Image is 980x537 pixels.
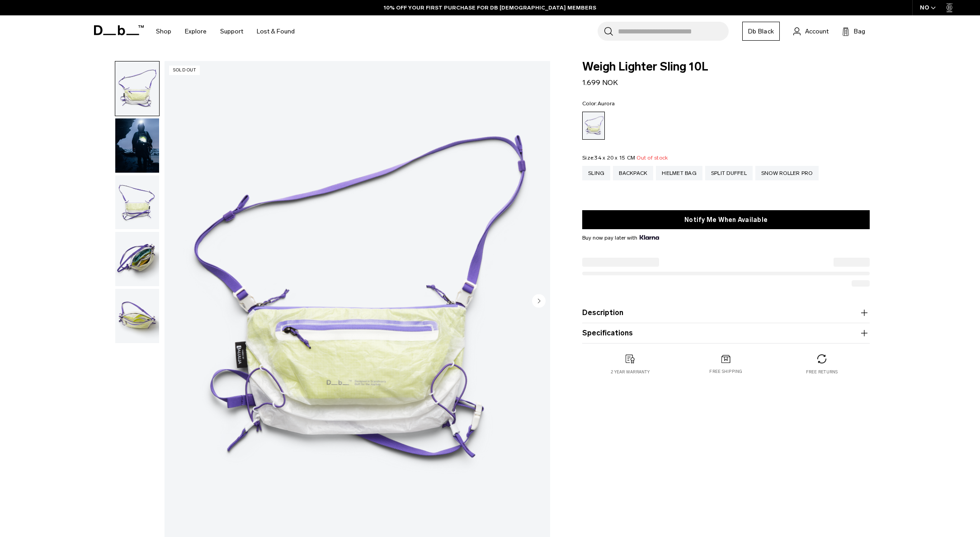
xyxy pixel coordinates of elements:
span: 34 x 20 x 15 CM [594,155,635,161]
img: Weigh_Lighter_Sling_10L_1.png [115,61,159,116]
button: Description [582,307,870,318]
a: Aurora [582,112,605,140]
a: Account [793,26,829,37]
img: Weigh_Lighter_Sling_10L_4.png [115,289,159,343]
button: Specifications [582,328,870,339]
span: Weigh Lighter Sling 10L [582,61,870,73]
a: Shop [156,15,171,47]
img: Weigh_Lighter_Sling_10L_Lifestyle.png [115,118,159,173]
img: {"height" => 20, "alt" => "Klarna"} [640,235,659,240]
a: Backpack [613,166,653,180]
a: Sling [582,166,610,180]
img: Weigh_Lighter_Sling_10L_2.png [115,175,159,230]
button: Weigh_Lighter_Sling_10L_Lifestyle.png [115,118,160,173]
p: Sold Out [169,66,200,75]
span: Bag [854,27,865,36]
a: Db Black [742,22,780,41]
a: 10% OFF YOUR FIRST PURCHASE FOR DB [DEMOGRAPHIC_DATA] MEMBERS [384,4,596,12]
p: Free returns [806,369,838,375]
legend: Size: [582,155,668,160]
button: Weigh_Lighter_Sling_10L_4.png [115,288,160,344]
p: Free shipping [709,368,742,375]
p: 2 year warranty [611,369,650,375]
button: Notify Me When Available [582,210,870,229]
a: Support [220,15,243,47]
img: Weigh_Lighter_Sling_10L_3.png [115,232,159,286]
span: Buy now pay later with [582,234,659,242]
span: Account [805,27,829,36]
span: Out of stock [636,155,668,161]
button: Weigh_Lighter_Sling_10L_2.png [115,175,160,230]
button: Next slide [532,294,546,309]
span: 1.699 NOK [582,78,618,87]
a: Helmet Bag [656,166,702,180]
a: Split Duffel [705,166,753,180]
legend: Color: [582,101,615,106]
button: Weigh_Lighter_Sling_10L_3.png [115,231,160,287]
span: Aurora [598,100,615,107]
a: Lost & Found [257,15,295,47]
a: Snow Roller Pro [755,166,819,180]
button: Bag [842,26,865,37]
nav: Main Navigation [149,15,302,47]
a: Explore [185,15,207,47]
